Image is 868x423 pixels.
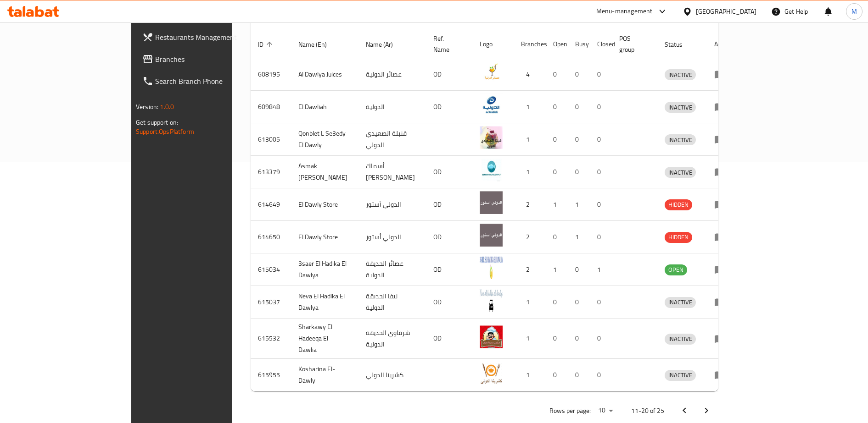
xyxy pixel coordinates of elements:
[665,135,696,145] span: INACTIVE
[714,264,731,275] div: Menu
[546,91,568,123] td: 0
[696,6,756,16] div: [GEOGRAPHIC_DATA]
[714,101,731,112] div: Menu
[549,405,591,417] p: Rows per page:
[291,58,358,91] td: Al Dawlya Juices
[514,188,546,221] td: 2
[594,404,616,418] div: Rows per page:
[851,6,857,16] span: M
[358,359,426,391] td: كشرينا الدولي
[135,70,276,92] a: Search Branch Phone
[426,58,472,91] td: OD
[590,123,612,156] td: 0
[433,33,461,55] span: Ref. Name
[590,286,612,319] td: 0
[426,91,472,123] td: OD
[358,221,426,253] td: الدولي أستور
[568,30,590,58] th: Busy
[135,48,276,70] a: Branches
[514,156,546,188] td: 1
[714,369,731,380] div: Menu
[714,166,731,177] div: Menu
[514,30,546,58] th: Branches
[665,39,694,50] span: Status
[568,188,590,221] td: 1
[546,188,568,221] td: 1
[291,286,358,319] td: Neva El Hadika El Dawlya
[546,58,568,91] td: 0
[480,289,503,312] img: Neva El Hadika El Dawlya
[480,224,503,247] img: El Dawly Store
[358,319,426,359] td: شرقاوي الحديقة الدولية
[590,58,612,91] td: 0
[546,30,568,58] th: Open
[155,32,269,43] span: Restaurants Management
[665,370,696,380] span: INACTIVE
[568,58,590,91] td: 0
[665,199,692,210] span: HIDDEN
[291,156,358,188] td: Asmak [PERSON_NAME]
[665,297,696,308] div: INACTIVE
[665,334,696,345] div: INACTIVE
[291,91,358,123] td: El Dawliah
[291,253,358,286] td: 3saer El Hadika El Dawlya
[546,156,568,188] td: 0
[480,159,503,181] img: Asmak Nour Eldawly
[707,30,739,58] th: Action
[358,286,426,319] td: نيفا الحديقة الدولية
[426,253,472,286] td: OD
[590,221,612,253] td: 0
[426,221,472,253] td: OD
[596,6,653,17] div: Menu-management
[714,69,731,80] div: Menu
[480,362,503,385] img: Kosharina El-Dawly
[665,102,696,113] span: INACTIVE
[665,297,696,308] span: INACTIVE
[590,156,612,188] td: 0
[665,232,692,243] div: HIDDEN
[480,325,503,348] img: Sharkawy El Hadeeqa El Dawlia
[136,101,158,113] span: Version:
[358,91,426,123] td: الدولية
[546,286,568,319] td: 0
[568,91,590,123] td: 0
[291,123,358,156] td: Qonblet L Se3edy El Dawly
[546,221,568,253] td: 0
[568,286,590,319] td: 0
[291,359,358,391] td: Kosharina El-Dawly
[665,134,696,145] div: INACTIVE
[358,123,426,156] td: قنبلة الصعيدي الدولي
[568,156,590,188] td: 0
[673,400,695,422] button: Previous page
[514,221,546,253] td: 2
[568,253,590,286] td: 0
[665,232,692,242] span: HIDDEN
[665,264,687,275] span: OPEN
[514,253,546,286] td: 2
[155,76,269,87] span: Search Branch Phone
[358,156,426,188] td: أسماك [PERSON_NAME]
[590,91,612,123] td: 0
[291,188,358,221] td: El Dawly Store
[514,123,546,156] td: 1
[619,33,646,55] span: POS group
[714,297,731,308] div: Menu
[514,91,546,123] td: 1
[665,70,696,80] span: INACTIVE
[514,58,546,91] td: 4
[472,30,514,58] th: Logo
[514,319,546,359] td: 1
[258,39,275,50] span: ID
[426,156,472,188] td: OD
[480,191,503,214] img: El Dawly Store
[546,319,568,359] td: 0
[136,116,178,128] span: Get support on:
[426,286,472,319] td: OD
[480,61,503,84] img: Al Dawlya Juices
[714,134,731,145] div: Menu
[136,126,194,137] a: Support.OpsPlatform
[568,359,590,391] td: 0
[358,253,426,286] td: عصائر الحديقة الدولية
[714,199,731,210] div: Menu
